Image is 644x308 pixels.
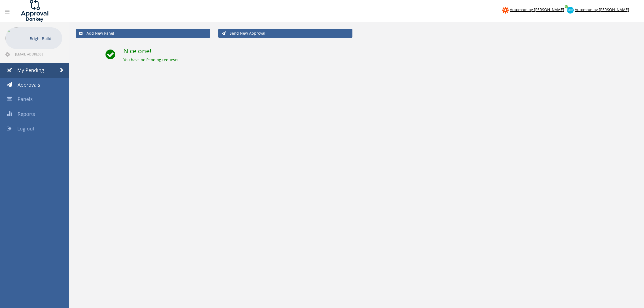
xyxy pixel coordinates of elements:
p: Bright Build [30,35,60,42]
span: Reports [18,111,35,117]
span: Panels [18,96,33,102]
a: Add New Panel [76,29,210,38]
span: Approvals [18,81,40,88]
div: You have no Pending requests. [123,57,638,63]
img: xero-logo.png [567,7,574,14]
span: Log out [17,125,34,132]
img: zapier-logomark.png [502,7,509,14]
h2: Nice one! [123,47,638,54]
span: Automate by [PERSON_NAME] [510,7,564,12]
span: [EMAIL_ADDRESS][DOMAIN_NAME] [15,52,61,56]
a: Send New Approval [218,29,353,38]
span: Automate by [PERSON_NAME] [575,7,629,12]
span: My Pending [17,67,44,73]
